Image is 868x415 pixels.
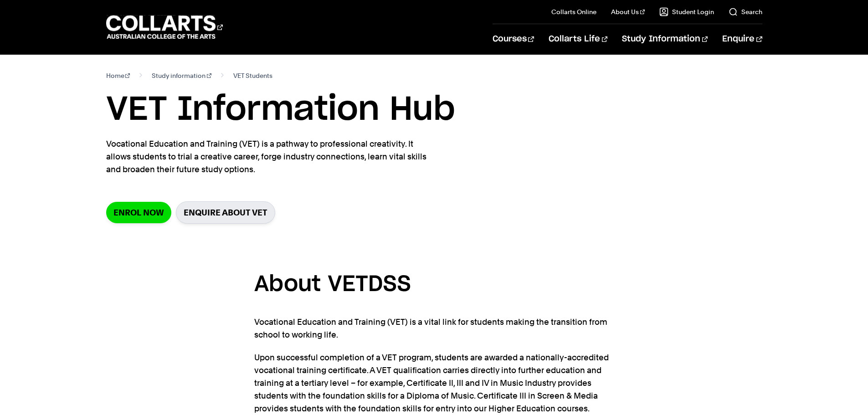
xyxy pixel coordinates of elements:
[549,24,607,54] a: Collarts Life
[106,89,762,130] h1: VET Information Hub
[106,202,171,223] a: Enrol Now
[622,24,708,54] a: Study Information
[152,69,211,82] a: Study information
[176,201,275,224] a: Enquire about VET
[233,69,272,82] span: VET Students
[611,7,645,16] a: About Us
[729,7,762,16] a: Search
[493,24,534,54] a: Courses
[106,138,439,176] p: Vocational Education and Training (VET) is a pathway to professional creativity. It allows studen...
[254,351,614,415] p: Upon successful completion of a VET program, students are awarded a nationally-accredited vocatio...
[254,267,614,302] h3: About VETDSS
[254,316,614,341] p: Vocational Education and Training (VET) is a vital link for students making the transition from s...
[106,69,130,82] a: Home
[722,24,762,54] a: Enquire
[106,14,223,40] div: Go to homepage
[659,7,714,16] a: Student Login
[551,7,596,16] a: Collarts Online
